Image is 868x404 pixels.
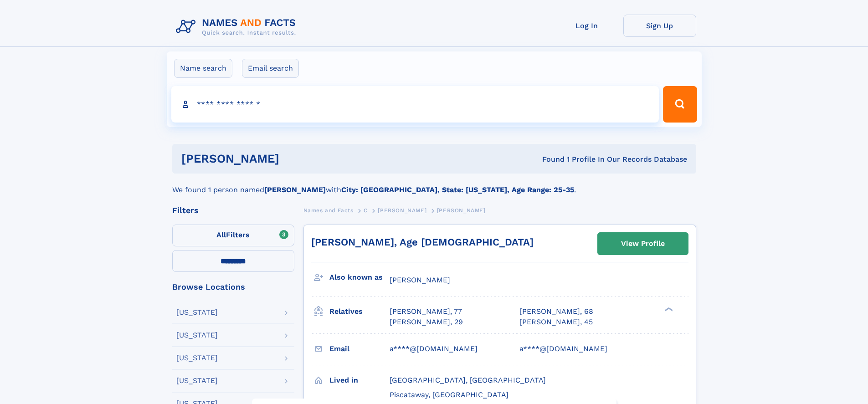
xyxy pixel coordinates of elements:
span: [PERSON_NAME] [390,276,450,284]
a: C [364,205,368,216]
h3: Lived in [329,373,390,388]
label: Email search [242,59,299,78]
a: Log In [550,15,623,37]
div: [US_STATE] [176,354,218,362]
div: [US_STATE] [176,332,218,339]
div: Browse Locations [172,283,294,291]
a: [PERSON_NAME] [378,205,426,216]
span: C [364,207,368,214]
a: Names and Facts [303,205,354,216]
a: View Profile [598,233,688,255]
span: [PERSON_NAME] [437,207,486,214]
input: search input [171,86,659,123]
div: Found 1 Profile In Our Records Database [411,154,687,164]
h3: Relatives [329,304,390,319]
img: Logo Names and Facts [172,15,303,39]
h1: [PERSON_NAME] [181,153,411,164]
div: We found 1 person named with . [172,174,696,195]
label: Name search [174,59,232,78]
div: [US_STATE] [176,377,218,384]
h3: Also known as [329,270,390,285]
span: [GEOGRAPHIC_DATA], [GEOGRAPHIC_DATA] [390,376,546,384]
a: [PERSON_NAME], 77 [390,307,462,317]
a: [PERSON_NAME], 29 [390,317,463,327]
a: [PERSON_NAME], 45 [519,317,593,327]
div: Filters [172,206,294,215]
b: City: [GEOGRAPHIC_DATA], State: [US_STATE], Age Range: 25-35 [341,185,574,194]
label: Filters [172,225,294,246]
span: Piscataway, [GEOGRAPHIC_DATA] [390,390,508,399]
a: [PERSON_NAME], 68 [519,307,593,317]
div: [US_STATE] [176,309,218,316]
span: All [216,230,226,239]
b: [PERSON_NAME] [264,185,326,194]
h3: Email [329,341,390,357]
a: [PERSON_NAME], Age [DEMOGRAPHIC_DATA] [311,236,534,248]
a: Sign Up [623,15,696,37]
div: ❯ [663,307,673,312]
div: View Profile [621,233,665,254]
span: [PERSON_NAME] [378,207,426,214]
button: Search Button [663,86,697,123]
